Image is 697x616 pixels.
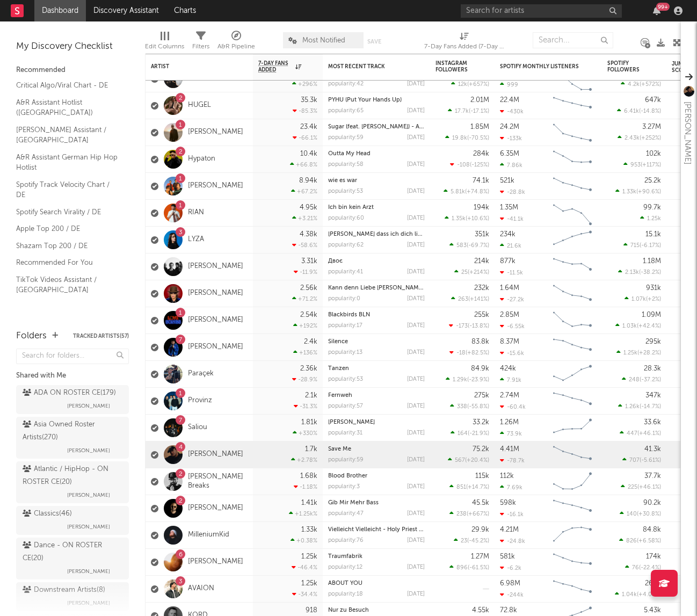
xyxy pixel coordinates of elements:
[424,27,505,58] div: 7-Day Fans Added (7-Day Fans Added)
[328,339,348,345] a: Silence
[16,274,118,296] a: TikTok Videos Assistant / [GEOGRAPHIC_DATA]
[328,296,360,302] div: popularity: 0
[16,506,129,535] a: Classics(46)[PERSON_NAME]
[628,82,640,88] span: 4.2k
[23,418,120,444] div: Asia Owned Roster Artists ( 270 )
[292,215,317,222] div: +3.21 %
[328,124,425,130] div: Sugar (feat. Francesco Yates) - ALOK Remix
[445,215,489,222] div: ( )
[500,231,516,238] div: 234k
[328,446,351,452] a: Save Me
[16,79,118,91] a: Critical Algo/Viral Chart - DE
[615,322,661,329] div: ( )
[328,393,352,398] a: Fernweh
[291,188,317,195] div: +67.2 %
[293,322,317,329] div: +192 %
[407,215,425,221] div: [DATE]
[407,81,425,87] div: [DATE]
[500,97,519,104] div: 22.4M
[328,178,425,184] div: wie es war
[548,173,597,200] svg: Chart title
[16,417,129,459] a: Asia Owned Roster Artists(270)[PERSON_NAME]
[500,323,525,330] div: -6.55k
[328,97,402,103] a: PYHU (Put Your Hands Up)
[445,134,489,141] div: ( )
[293,349,317,356] div: +136 %
[468,243,488,249] span: -69.7 %
[328,419,375,425] a: [PERSON_NAME]
[328,151,371,157] a: Outta My Head
[23,387,116,400] div: ADA ON ROSTER CE ( 179 )
[616,349,661,356] div: ( )
[407,376,425,382] div: [DATE]
[293,107,317,114] div: -85.3 %
[188,584,214,593] a: AVAION
[407,135,425,141] div: [DATE]
[188,396,212,405] a: Provinz
[458,82,467,88] span: 12k
[16,151,118,173] a: A&R Assistant German Hip Hop Hotlist
[407,296,425,302] div: [DATE]
[16,179,118,201] a: Spotify Track Velocity Chart / DE
[548,307,597,334] svg: Chart title
[300,231,317,238] div: 4.38k
[461,4,622,18] input: Search for artists
[328,350,362,356] div: popularity: 13
[644,365,661,372] div: 28.3k
[188,208,204,218] a: RIAN
[328,108,364,114] div: popularity: 65
[328,135,364,141] div: popularity: 59
[500,63,580,70] div: Spotify Monthly Listeners
[500,135,522,142] div: -133k
[451,295,489,302] div: ( )
[328,339,425,345] div: Silence
[656,3,670,11] div: 99 +
[453,377,467,383] span: 1.29k
[469,270,488,276] span: +214 %
[328,178,357,184] a: wie es war
[192,40,209,53] div: Filters
[151,63,231,70] div: Artist
[648,296,659,302] span: +2 %
[625,270,639,276] span: 2.13k
[328,554,362,560] a: Traumfabrik
[630,243,640,249] span: 715
[548,119,597,146] svg: Chart title
[67,489,110,502] span: [PERSON_NAME]
[67,520,110,533] span: [PERSON_NAME]
[645,97,661,104] div: 647k
[16,257,118,269] a: Recommended For You
[16,97,118,119] a: A&R Assistant Hotlist ([GEOGRAPHIC_DATA])
[407,350,425,356] div: [DATE]
[617,107,661,114] div: ( )
[188,262,243,271] a: [PERSON_NAME]
[500,269,523,276] div: -11.5k
[500,81,518,88] div: 999
[461,270,468,276] span: 25
[16,538,129,579] a: Dance - ON ROSTER CE(20)[PERSON_NAME]
[188,101,211,110] a: HUGEL
[292,81,317,88] div: +296 %
[328,258,425,264] div: Двоє
[533,32,613,48] input: Search...
[470,296,488,302] span: +141 %
[407,323,425,329] div: [DATE]
[548,227,597,253] svg: Chart title
[449,349,489,356] div: ( )
[475,231,489,238] div: 351k
[67,565,110,578] span: [PERSON_NAME]
[642,162,659,168] span: +117 %
[618,134,661,141] div: ( )
[643,204,661,211] div: 99.7k
[299,177,317,184] div: 8.94k
[328,189,363,194] div: popularity: 53
[645,392,661,399] div: 347k
[328,63,409,70] div: Most Recent Track
[294,269,317,276] div: -11.9 %
[452,135,467,141] span: 19.8k
[449,322,489,329] div: ( )
[16,206,118,218] a: Spotify Search Virality / DE
[258,60,293,73] span: 7-Day Fans Added
[424,40,505,53] div: 7-Day Fans Added (7-Day Fans Added)
[449,242,489,249] div: ( )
